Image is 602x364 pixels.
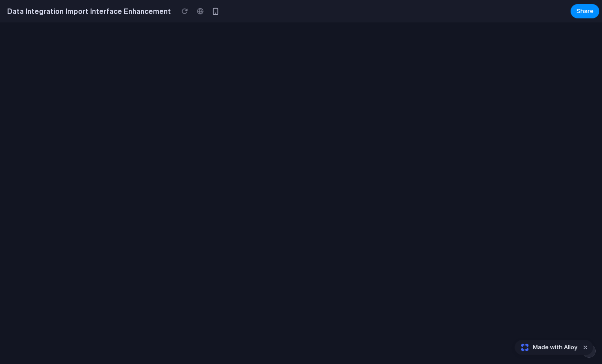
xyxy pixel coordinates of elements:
a: Made with Alloy [515,343,578,352]
span: Made with Alloy [533,343,577,352]
span: Share [576,7,593,16]
h2: Data Integration Import Interface Enhancement [4,6,171,17]
button: Dismiss watermark [580,342,591,353]
button: Share [571,4,599,18]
